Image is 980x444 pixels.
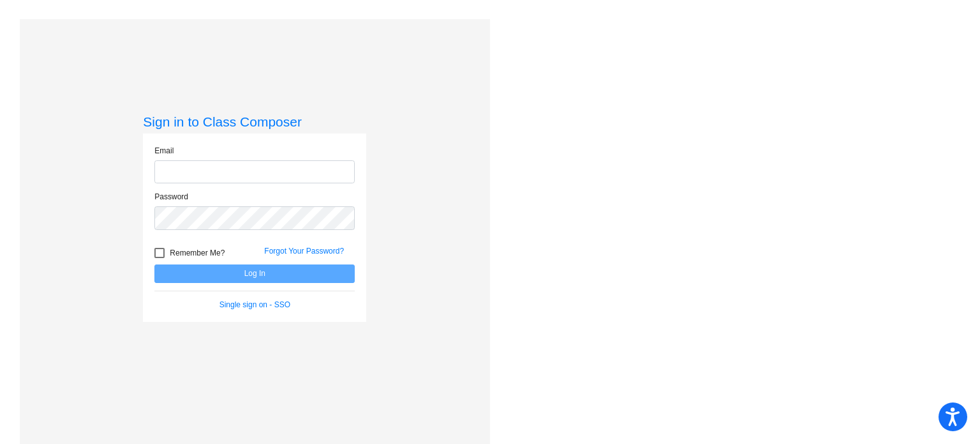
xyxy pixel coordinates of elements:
[154,264,355,283] button: Log In
[219,300,290,309] a: Single sign on - SSO
[264,247,344,256] a: Forgot Your Password?
[154,145,174,157] label: Email
[154,191,188,203] label: Password
[170,245,225,261] span: Remember Me?
[143,114,366,130] h3: Sign in to Class Composer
